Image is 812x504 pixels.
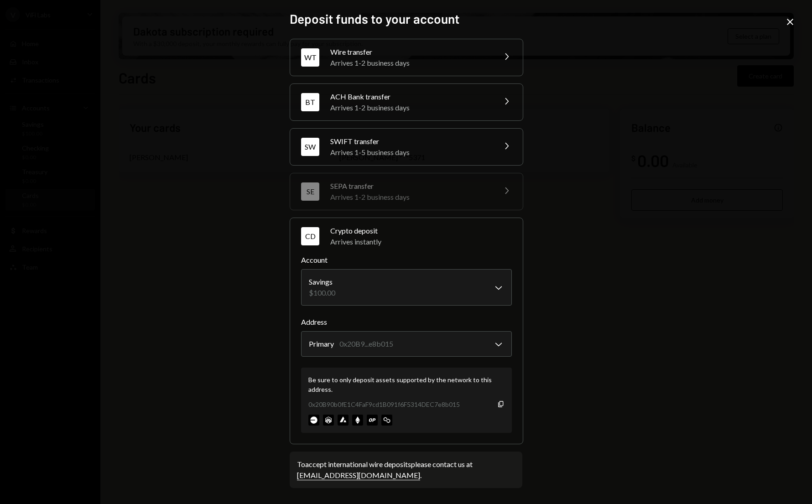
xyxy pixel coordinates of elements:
a: [EMAIL_ADDRESS][DOMAIN_NAME] [297,471,420,480]
button: SWSWIFT transferArrives 1-5 business days [290,129,523,165]
div: Be sure to only deposit assets supported by the network to this address. [308,375,505,394]
div: Arrives 1-5 business days [330,147,490,158]
div: Arrives 1-2 business days [330,57,490,68]
div: BT [301,93,319,111]
div: SW [301,138,319,156]
div: Arrives 1-2 business days [330,102,490,113]
div: SWIFT transfer [330,136,490,147]
div: Arrives instantly [330,236,512,247]
div: Arrives 1-2 business days [330,192,490,203]
img: avalanche-mainnet [338,415,349,426]
div: WT [301,48,319,67]
div: CD [301,227,319,245]
button: WTWire transferArrives 1-2 business days [290,39,523,76]
div: CDCrypto depositArrives instantly [301,255,512,433]
img: optimism-mainnet [367,415,378,426]
button: Account [301,269,512,306]
img: base-mainnet [308,415,319,426]
button: CDCrypto depositArrives instantly [290,218,523,255]
label: Account [301,255,512,265]
button: BTACH Bank transferArrives 1-2 business days [290,84,523,120]
img: polygon-mainnet [381,415,392,426]
div: Wire transfer [330,47,490,57]
label: Address [301,317,512,327]
h2: Deposit funds to your account [290,10,522,28]
div: 0x20B90b0fE1C4FaF9cd1B091f6F5314DEC7e8b015 [308,400,460,409]
button: SESEPA transferArrives 1-2 business days [290,173,523,210]
div: Crypto deposit [330,225,512,236]
div: To accept international wire deposits please contact us at . [297,459,515,481]
button: Address [301,331,512,357]
div: ACH Bank transfer [330,91,490,102]
img: ethereum-mainnet [352,415,363,426]
div: SEPA transfer [330,181,490,192]
div: SE [301,182,319,201]
img: arbitrum-mainnet [323,415,334,426]
div: 0x20B9...e8b015 [339,338,393,349]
